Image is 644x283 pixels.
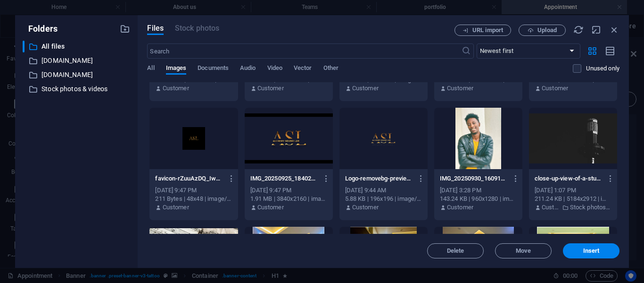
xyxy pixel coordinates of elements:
div: By: Customer | Folder: Stock photos & videos [535,203,611,212]
span: Delete [447,248,464,254]
p: Customer [447,203,473,212]
div: [DATE] 3:28 PM [440,186,517,195]
p: Stock photos & videos [41,84,113,94]
span: Move [516,248,531,254]
p: Customer [447,84,473,93]
span: Insert [583,248,600,254]
span: Upload [537,27,557,33]
div: 211.24 KB | 5184x2912 | image/jpeg [535,195,611,203]
span: Video [267,62,282,76]
div: [DATE] 1:07 PM [535,186,611,195]
div: 1.91 MB | 3840x2160 | image/png [250,195,327,203]
div: [DATE] 9:47 PM [155,186,232,195]
div: ​ [23,41,25,52]
p: Stock photos & videos [570,203,611,212]
button: Delete [427,243,484,258]
i: Close [609,25,619,35]
div: [DATE] 9:47 PM [250,186,327,195]
p: All files [41,41,113,52]
span: Audio [240,62,256,76]
p: Customer [352,203,379,212]
span: Other [323,62,339,76]
a: Skip to main content [4,4,66,12]
p: Logo-removebg-preview-Z1czI_BwRy20kwMrE8G6_Q-nJN6_f4ukdvjj_gRPnhm8A.png [345,174,413,183]
div: 143.24 KB | 960x1280 | image/jpeg [440,195,517,203]
button: Upload [519,25,566,36]
div: 5.88 KB | 196x196 | image/png [345,195,422,203]
span: URL import [472,27,503,33]
p: Folders [23,23,58,35]
p: [DOMAIN_NAME] [41,55,113,66]
span: Documents [198,62,229,76]
span: Vector [294,62,312,76]
p: Customer [542,203,560,212]
i: Reload [573,25,584,35]
div: Stock photos & videos [23,83,130,95]
p: Customer [542,84,568,93]
i: Create new folder [120,24,130,34]
p: close-up-view-of-a-studio-microphone-against-a-dark-background-emphasizing-audio-technology-urz01... [535,174,603,183]
p: Customer [163,84,189,93]
p: Customer [352,84,379,93]
div: 211 Bytes | 48x48 | image/png [155,195,232,203]
p: Displays only files that are not in use on the website. Files added during this session can still... [586,64,619,73]
div: [DOMAIN_NAME] [23,69,130,81]
span: All [147,62,154,76]
button: Insert [563,243,619,258]
span: This file type is not supported by this element [175,23,219,34]
p: favicon-rZuuAzDQ_IwcceykkVPOcg.png [155,174,223,183]
p: Customer [257,203,284,212]
p: Customer [257,84,284,93]
p: [DOMAIN_NAME] [41,69,113,80]
p: IMG_20250925_184028_9021-ZQz9nb5SjgpxZAoVw6VwPA.png [250,174,319,183]
span: Files [147,23,164,34]
p: IMG_20250930_160917_911-5Q_u6IvaOph9u53otJzZLA.jpg [440,174,508,183]
span: Images [166,62,187,76]
div: [DOMAIN_NAME] [23,55,130,67]
button: URL import [454,25,511,36]
button: Move [495,243,552,258]
i: Minimize [591,25,602,35]
input: Search [147,43,461,59]
p: Customer [163,203,189,212]
div: [DATE] 9:44 AM [345,186,422,195]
